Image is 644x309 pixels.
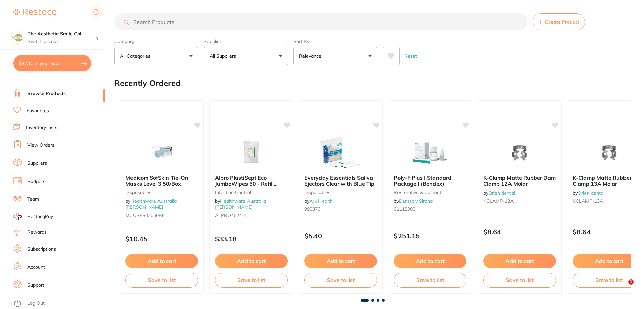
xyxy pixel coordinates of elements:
a: Orien dental [488,190,515,196]
span: by [573,190,604,196]
button: Create Product [533,13,585,30]
b: Poly-F Plus I Standard Package I (Bondex) [394,175,466,187]
img: Poly-F Plus I Standard Package I (Bondex) [408,136,452,169]
small: restorative & cosmetic [394,190,466,195]
p: Relevance [299,53,324,60]
button: Add to cart [304,254,377,268]
button: Save to list [483,273,556,287]
span: by [304,198,333,204]
p: $10.45 [125,235,198,243]
button: Reset [402,47,419,65]
a: Dentsply Sirona [399,198,433,204]
a: Favourites [27,108,49,114]
img: Alpro PlastiSept Eco JumboWipes 50 - Refill 70/Pk [229,136,273,169]
button: Save to list [304,273,377,287]
iframe: Intercom live chat [614,279,631,296]
a: Budgets [27,178,45,185]
small: Disposables [125,190,198,195]
b: Everyday Essentials Saliva Ejectors Clear with Blue Tip [304,175,377,187]
label: Sort By [293,38,377,44]
a: Inventory Lists [26,124,58,131]
h2: Recently Ordered [114,79,181,88]
span: by [125,198,177,210]
a: Subscriptions [27,246,56,253]
p: Switch account [28,38,96,45]
a: Restocq Logo [13,5,56,21]
input: Search Products [114,13,527,30]
img: K-Clamp Matte Rubber Dam Clamp 12A Molar [498,136,541,169]
b: Medicom SofSkin Tie-On Masks Level 3 50/Box [125,175,198,187]
span: by [215,198,266,210]
button: Add to cart [483,254,556,268]
img: Medicom SofSkin Tie-On Masks Level 3 50/Box [140,136,184,169]
small: MCOSFS02050BF [125,213,198,218]
a: View Orders [27,142,54,149]
span: Create Product [545,19,579,25]
a: Healthware Australia [PERSON_NAME] [125,198,177,210]
a: Ark Health [309,198,333,204]
img: RestocqPay [13,213,22,220]
a: RestocqPay [13,213,53,220]
span: RestocqPay [27,213,53,220]
p: $8.64 [483,228,556,236]
img: Everyday Essentials Saliva Ejectors Clear with Blue Tip [319,136,363,169]
small: Infection Control [215,190,288,195]
img: Restocq Logo [13,9,56,17]
a: Support [27,282,44,289]
p: All Categories [120,53,153,60]
p: $33.18 [215,235,288,243]
a: Browse Products [27,90,66,97]
p: $5.40 [304,232,377,240]
small: KCLAMP-12A [483,198,556,204]
a: Rewards [27,229,47,236]
button: $47.10 in your order [13,55,91,71]
a: Healthware Australia [PERSON_NAME] [215,198,266,210]
button: Add to cart [394,254,466,268]
p: All Suppliers [210,53,239,60]
b: K-Clamp Matte Rubber Dam Clamp 12A Molar [483,175,556,187]
label: Supplier [204,38,288,44]
span: 1 [628,279,634,285]
button: Save to list [125,273,198,287]
button: Log Out [13,298,103,309]
button: Save to list [215,273,288,287]
img: K-Clamp Matte Rubber Dam Clamp 13A Molar [587,136,631,169]
span: by [394,198,433,204]
a: Log Out [27,300,45,307]
img: The Aesthetic Smile Collective [10,31,24,44]
b: Alpro PlastiSept Eco JumboWipes 50 - Refill 70/Pk [215,175,288,187]
small: disposables [304,190,377,195]
button: Add to cart [215,254,288,268]
a: Suppliers [27,160,47,167]
button: Add to cart [125,254,198,268]
small: 990370 [304,206,377,212]
a: Account [27,264,45,271]
h4: The Aesthetic Smile Collective [28,31,96,37]
label: Category [114,38,198,44]
small: 61118000 [394,206,466,212]
button: All Categories [114,47,198,65]
button: Save to list [394,273,466,287]
small: ALPRO4624-1 [215,213,288,218]
a: Orien dental [578,190,604,196]
button: All Suppliers [204,47,288,65]
span: by [483,190,515,196]
p: $251.15 [394,232,466,240]
button: Relevance [293,47,377,65]
a: Team [27,196,39,203]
